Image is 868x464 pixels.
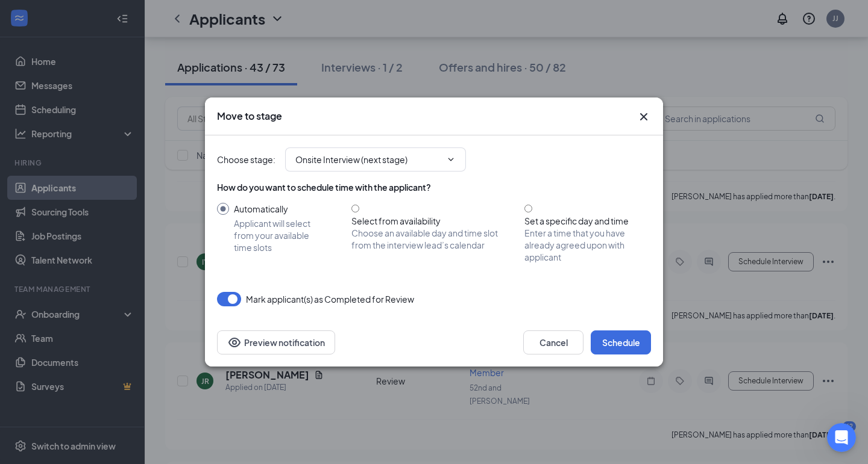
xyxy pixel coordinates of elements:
span: Choose stage : [217,153,275,166]
div: Select from availability [351,215,500,227]
div: Set a specific day and time [524,215,651,227]
svg: ChevronDown [446,155,456,164]
button: Cancel [523,330,583,354]
button: Preview notificationEye [217,330,335,354]
span: Enter a time that you have already agreed upon with applicant [524,227,651,263]
div: How do you want to schedule time with the applicant? [217,181,651,193]
svg: Eye [227,335,242,350]
button: Schedule [591,330,651,354]
svg: Cross [637,110,651,124]
iframe: Intercom live chat [827,423,856,452]
span: Mark applicant(s) as Completed for Review [246,292,414,306]
button: Close [637,110,651,124]
span: Choose an available day and time slot from the interview lead’s calendar [351,227,500,251]
h3: Move to stage [217,110,282,123]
